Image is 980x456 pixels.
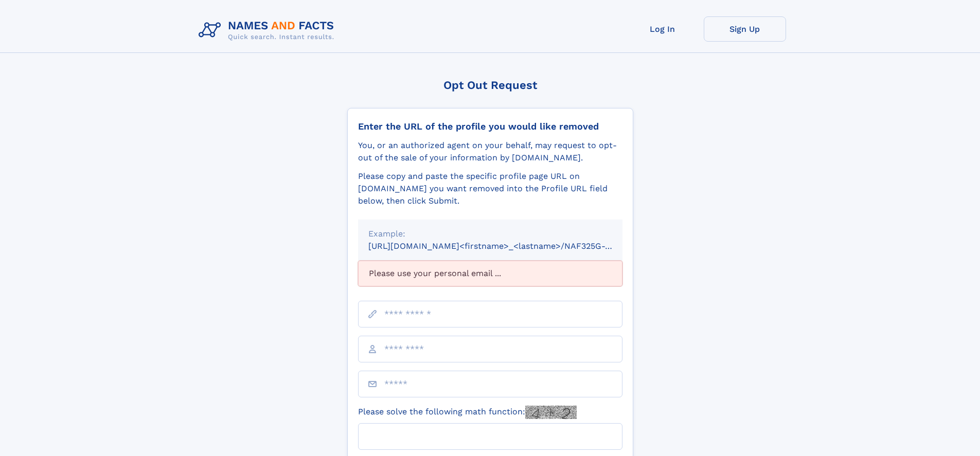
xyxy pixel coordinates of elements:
div: Example: [368,228,612,240]
small: [URL][DOMAIN_NAME]<firstname>_<lastname>/NAF325G-xxxxxxxx [368,241,642,251]
a: Log In [621,16,704,42]
div: Please use your personal email ... [358,261,622,286]
img: Logo Names and Facts [194,16,343,44]
label: Please solve the following math function: [358,406,577,419]
div: Please copy and paste the specific profile page URL on [DOMAIN_NAME] you want removed into the Pr... [358,170,622,207]
div: Opt Out Request [347,79,633,92]
a: Sign Up [704,16,786,42]
div: Enter the URL of the profile you would like removed [358,121,622,132]
div: You, or an authorized agent on your behalf, may request to opt-out of the sale of your informatio... [358,139,622,164]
